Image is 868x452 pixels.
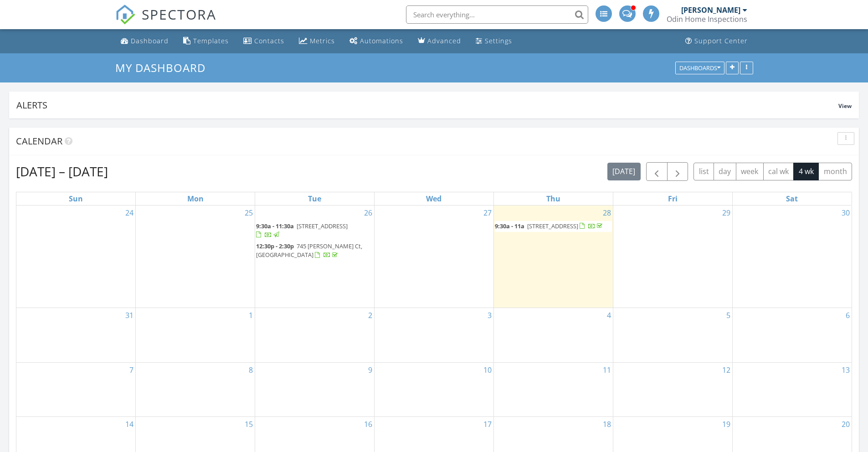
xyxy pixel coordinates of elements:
[840,205,852,220] a: Go to August 30, 2025
[544,192,562,205] a: Thursday
[117,33,172,50] a: Dashboard
[732,308,852,363] td: Go to September 6, 2025
[360,36,403,45] div: Automations
[424,192,443,205] a: Wednesday
[736,163,764,180] button: week
[714,163,736,180] button: day
[128,363,135,377] a: Go to September 7, 2025
[256,241,373,261] a: 12:30p - 2:30p 745 [PERSON_NAME] Ct, [GEOGRAPHIC_DATA]
[185,192,205,205] a: Monday
[142,5,216,24] span: SPECTORA
[732,205,852,308] td: Go to August 30, 2025
[180,33,232,50] a: Templates
[131,36,169,45] div: Dashboard
[720,363,732,377] a: Go to September 12, 2025
[193,36,229,45] div: Templates
[607,163,641,180] button: [DATE]
[256,222,294,230] span: 9:30a - 11:30a
[840,417,852,431] a: Go to September 20, 2025
[793,163,819,180] button: 4 wk
[601,417,613,431] a: Go to September 18, 2025
[679,65,720,71] div: Dashboards
[136,308,255,363] td: Go to September 1, 2025
[675,62,724,74] button: Dashboards
[784,192,800,205] a: Saturday
[16,362,136,417] td: Go to September 7, 2025
[667,15,747,24] div: Odin Home Inspections
[472,33,516,50] a: Settings
[666,192,679,205] a: Friday
[493,362,613,417] td: Go to September 11, 2025
[414,33,465,50] a: Advanced
[310,36,335,45] div: Metrics
[646,162,668,181] button: Previous
[601,205,613,220] a: Go to August 28, 2025
[115,60,213,75] a: My Dashboard
[493,308,613,363] td: Go to September 4, 2025
[613,205,732,308] td: Go to August 29, 2025
[256,242,294,250] span: 12:30p - 2:30p
[366,308,374,323] a: Go to September 2, 2025
[613,362,732,417] td: Go to September 12, 2025
[495,222,524,230] span: 9:30a - 11a
[667,162,688,181] button: Next
[844,308,852,323] a: Go to September 6, 2025
[346,33,407,50] a: Automations (Basic)
[247,308,255,323] a: Go to September 1, 2025
[720,417,732,431] a: Go to September 19, 2025
[362,205,374,220] a: Go to August 26, 2025
[495,222,604,230] a: 9:30a - 11a [STREET_ADDRESS]
[123,308,135,323] a: Go to August 31, 2025
[243,205,255,220] a: Go to August 25, 2025
[16,99,838,111] div: Alerts
[693,163,714,180] button: list
[486,308,493,323] a: Go to September 3, 2025
[720,205,732,220] a: Go to August 29, 2025
[732,362,852,417] td: Go to September 13, 2025
[255,362,375,417] td: Go to September 9, 2025
[613,308,732,363] td: Go to September 5, 2025
[256,221,373,241] a: 9:30a - 11:30a [STREET_ADDRESS]
[136,362,255,417] td: Go to September 8, 2025
[493,205,613,308] td: Go to August 28, 2025
[482,417,493,431] a: Go to September 17, 2025
[366,363,374,377] a: Go to September 9, 2025
[482,363,493,377] a: Go to September 10, 2025
[16,162,108,180] h2: [DATE] – [DATE]
[306,192,323,205] a: Tuesday
[406,5,588,24] input: Search everything...
[254,36,284,45] div: Contacts
[601,363,613,377] a: Go to September 11, 2025
[495,221,612,232] a: 9:30a - 11a [STREET_ADDRESS]
[297,222,348,230] span: [STREET_ADDRESS]
[375,205,494,308] td: Go to August 27, 2025
[682,33,751,50] a: Support Center
[724,308,732,323] a: Go to September 5, 2025
[16,308,136,363] td: Go to August 31, 2025
[840,363,852,377] a: Go to September 13, 2025
[375,308,494,363] td: Go to September 3, 2025
[16,205,136,308] td: Go to August 24, 2025
[67,192,85,205] a: Sunday
[375,362,494,417] td: Go to September 10, 2025
[427,36,461,45] div: Advanced
[115,12,216,31] a: SPECTORA
[243,417,255,431] a: Go to September 15, 2025
[247,363,255,377] a: Go to September 8, 2025
[240,33,288,50] a: Contacts
[818,163,852,180] button: month
[256,242,362,259] span: 745 [PERSON_NAME] Ct, [GEOGRAPHIC_DATA]
[694,36,748,45] div: Support Center
[256,222,348,239] a: 9:30a - 11:30a [STREET_ADDRESS]
[136,205,255,308] td: Go to August 25, 2025
[115,5,135,25] img: The Best Home Inspection Software - Spectora
[605,308,613,323] a: Go to September 4, 2025
[16,135,62,147] span: Calendar
[295,33,339,50] a: Metrics
[123,417,135,431] a: Go to September 14, 2025
[838,102,852,110] span: View
[362,417,374,431] a: Go to September 16, 2025
[255,308,375,363] td: Go to September 2, 2025
[255,205,375,308] td: Go to August 26, 2025
[763,163,794,180] button: cal wk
